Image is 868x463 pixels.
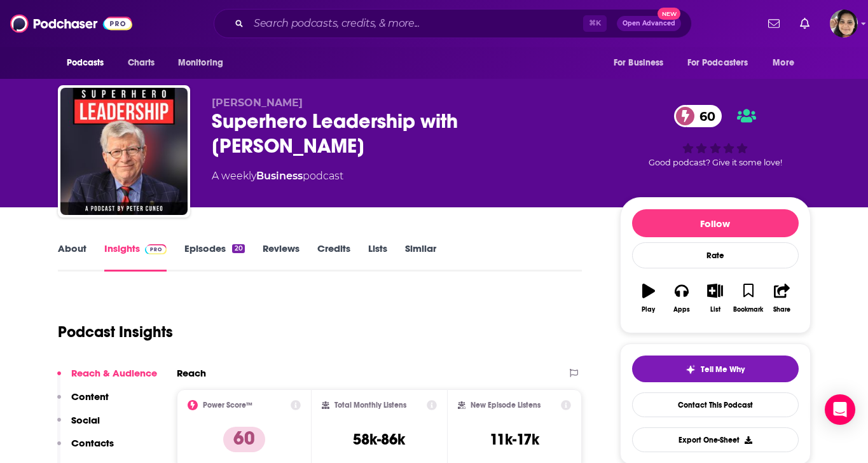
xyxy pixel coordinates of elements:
img: tell me why sparkle [685,364,696,375]
a: About [58,242,86,272]
span: Logged in as shelbyjanner [830,10,858,38]
a: Business [256,170,303,182]
img: Superhero Leadership with Peter Cuneo [60,88,188,215]
button: List [698,275,731,321]
h2: Total Monthly Listens [334,401,406,410]
div: Apps [673,306,690,314]
p: Contacts [71,437,114,449]
button: Reach & Audience [57,367,157,390]
a: Show notifications dropdown [763,13,785,34]
div: 20 [232,244,244,253]
h3: 11k-17k [490,430,539,449]
button: Show profile menu [830,10,858,38]
a: Lists [368,242,387,272]
img: User Profile [830,10,858,38]
span: Charts [128,54,155,72]
a: InsightsPodchaser Pro [104,242,167,272]
span: Open Advanced [623,20,675,27]
a: Similar [405,242,436,272]
a: Charts [120,51,163,75]
button: Social [57,414,100,438]
a: Reviews [263,242,300,272]
p: 60 [223,427,265,452]
h2: New Episode Listens [471,401,541,410]
div: A weekly podcast [212,169,343,184]
div: Rate [632,242,799,268]
a: Credits [317,242,350,272]
span: ⌘ K [583,15,607,32]
p: Reach & Audience [71,367,157,379]
a: Contact This Podcast [632,392,799,417]
img: Podchaser - Follow, Share and Rate Podcasts [10,11,132,36]
h2: Reach [177,367,206,379]
div: Search podcasts, credits, & more... [214,9,692,38]
div: Share [773,306,790,314]
button: open menu [58,51,121,75]
span: Good podcast? Give it some love! [649,158,782,167]
a: 60 [674,105,722,127]
div: Open Intercom Messenger [825,394,855,425]
p: Content [71,390,109,403]
button: tell me why sparkleTell Me Why [632,356,799,382]
div: List [710,306,720,314]
span: Podcasts [67,54,104,72]
button: Export One-Sheet [632,427,799,452]
h2: Power Score™ [203,401,252,410]
button: Bookmark [732,275,765,321]
div: Bookmark [733,306,763,314]
div: 60Good podcast? Give it some love! [620,97,811,176]
button: Follow [632,209,799,237]
span: Tell Me Why [701,364,745,375]
button: Content [57,390,109,414]
div: Play [642,306,655,314]
a: Show notifications dropdown [795,13,815,34]
button: open menu [764,51,810,75]
span: For Business [614,54,664,72]
button: Contacts [57,437,114,460]
span: Monitoring [178,54,223,72]
span: More [773,54,794,72]
p: Social [71,414,100,426]
h3: 58k-86k [353,430,405,449]
h1: Podcast Insights [58,322,173,342]
button: Share [765,275,798,321]
span: 60 [687,105,722,127]
input: Search podcasts, credits, & more... [249,13,583,34]
span: [PERSON_NAME] [212,97,303,109]
span: New [658,8,680,20]
button: Play [632,275,665,321]
span: For Podcasters [687,54,748,72]
button: open menu [605,51,680,75]
button: open menu [679,51,767,75]
img: Podchaser Pro [145,244,167,254]
button: Apps [665,275,698,321]
button: open menu [169,51,240,75]
a: Episodes20 [184,242,244,272]
button: Open AdvancedNew [617,16,681,31]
